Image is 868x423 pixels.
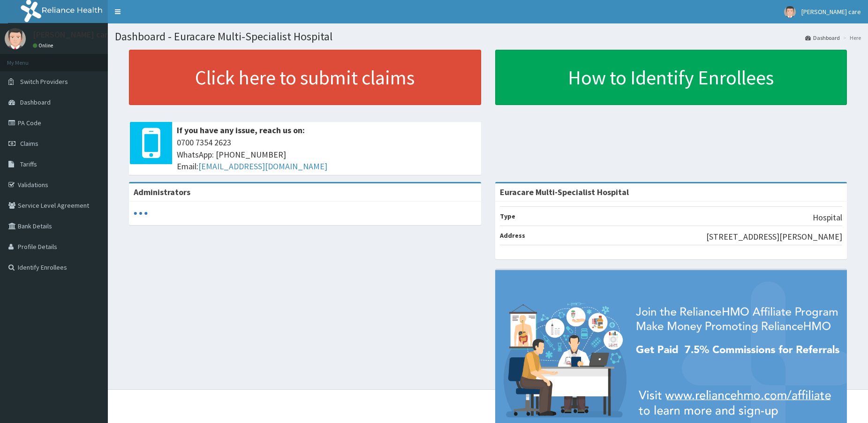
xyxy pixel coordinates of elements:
[20,98,51,106] span: Dashboard
[33,42,55,49] a: Online
[495,50,847,105] a: How to Identify Enrollees
[134,206,148,220] svg: audio-loading
[198,161,327,172] a: [EMAIL_ADDRESS][DOMAIN_NAME]
[20,77,68,86] span: Switch Providers
[20,139,38,148] span: Claims
[841,34,861,42] li: Here
[115,30,861,43] h1: Dashboard - Euracare Multi-Specialist Hospital
[500,187,629,197] strong: Euracare Multi-Specialist Hospital
[5,28,26,49] img: User Image
[500,212,515,220] b: Type
[500,231,525,240] b: Address
[177,136,476,173] span: 0700 7354 2623 WhatsApp: [PHONE_NUMBER] Email:
[134,187,190,197] b: Administrators
[813,211,842,224] p: Hospital
[129,50,481,105] a: Click here to submit claims
[801,8,861,16] span: [PERSON_NAME] care
[33,30,112,39] p: [PERSON_NAME] care
[177,125,305,136] b: If you have any issue, reach us on:
[784,6,796,18] img: User Image
[805,34,840,42] a: Dashboard
[706,231,842,243] p: [STREET_ADDRESS][PERSON_NAME]
[20,160,37,168] span: Tariffs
